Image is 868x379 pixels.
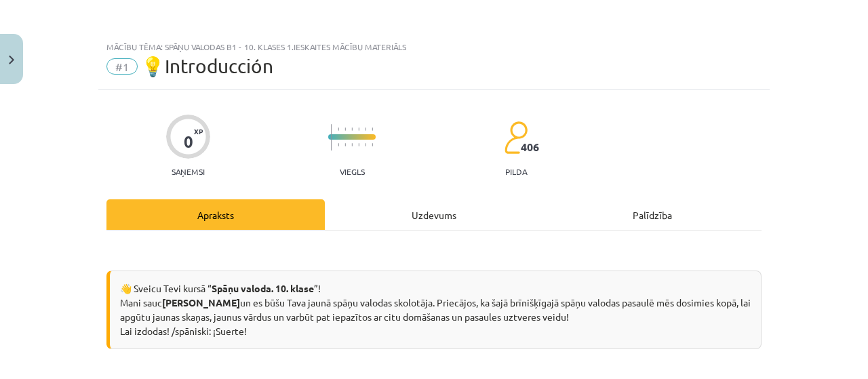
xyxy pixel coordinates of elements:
span: 406 [521,141,539,153]
img: icon-short-line-57e1e144782c952c97e751825c79c345078a6d821885a25fce030b3d8c18986b.svg [358,127,359,131]
img: icon-short-line-57e1e144782c952c97e751825c79c345078a6d821885a25fce030b3d8c18986b.svg [338,143,339,146]
img: icon-short-line-57e1e144782c952c97e751825c79c345078a6d821885a25fce030b3d8c18986b.svg [372,127,373,131]
img: icon-short-line-57e1e144782c952c97e751825c79c345078a6d821885a25fce030b3d8c18986b.svg [365,127,366,131]
img: icon-short-line-57e1e144782c952c97e751825c79c345078a6d821885a25fce030b3d8c18986b.svg [344,143,346,146]
div: 👋 Sveicu Tevi kursā “ ”! Mani sauc un es būšu Tava jaunā spāņu valodas skolotāja. Priecājos, ka š... [106,271,762,349]
img: students-c634bb4e5e11cddfef0936a35e636f08e4e9abd3cc4e673bd6f9a4125e45ecb1.svg [504,121,528,155]
strong: [PERSON_NAME] [162,296,240,308]
img: icon-short-line-57e1e144782c952c97e751825c79c345078a6d821885a25fce030b3d8c18986b.svg [351,127,353,131]
div: Uzdevums [325,199,543,230]
div: Palīdzība [543,199,762,230]
span: 💡Introducción [141,55,273,77]
img: icon-short-line-57e1e144782c952c97e751825c79c345078a6d821885a25fce030b3d8c18986b.svg [365,143,366,146]
img: icon-short-line-57e1e144782c952c97e751825c79c345078a6d821885a25fce030b3d8c18986b.svg [344,127,346,131]
p: Saņemsi [166,167,210,176]
img: icon-short-line-57e1e144782c952c97e751825c79c345078a6d821885a25fce030b3d8c18986b.svg [338,127,339,131]
img: icon-short-line-57e1e144782c952c97e751825c79c345078a6d821885a25fce030b3d8c18986b.svg [372,143,373,146]
div: 0 [184,132,193,151]
img: icon-long-line-d9ea69661e0d244f92f715978eff75569469978d946b2353a9bb055b3ed8787d.svg [331,124,332,151]
div: Mācību tēma: Spāņu valodas b1 - 10. klases 1.ieskaites mācību materiāls [106,42,762,52]
strong: Spāņu valoda. 10. klase [212,282,314,294]
img: icon-short-line-57e1e144782c952c97e751825c79c345078a6d821885a25fce030b3d8c18986b.svg [351,143,353,146]
img: icon-close-lesson-0947bae3869378f0d4975bcd49f059093ad1ed9edebbc8119c70593378902aed.svg [9,56,14,64]
span: XP [194,127,203,135]
p: pilda [505,167,527,176]
span: #1 [106,58,138,75]
div: Apraksts [106,199,325,230]
img: icon-short-line-57e1e144782c952c97e751825c79c345078a6d821885a25fce030b3d8c18986b.svg [358,143,359,146]
p: Viegls [340,167,365,176]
